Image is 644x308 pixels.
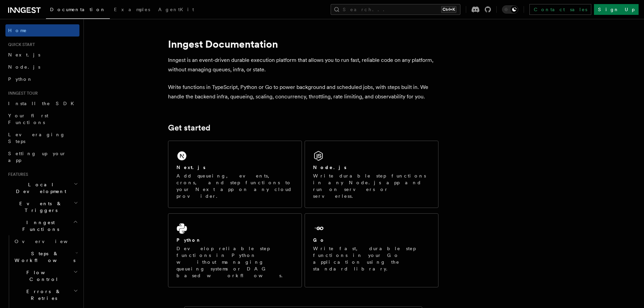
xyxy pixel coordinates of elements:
[12,285,79,304] button: Errors & Retries
[5,219,73,233] span: Inngest Functions
[8,101,78,106] span: Install the SDK
[8,64,40,70] span: Node.js
[176,172,293,199] p: Add queueing, events, crons, and step functions to your Next app on any cloud provider.
[5,179,79,197] button: Local Development
[5,73,79,85] a: Python
[110,2,154,18] a: Examples
[8,52,40,57] span: Next.js
[5,147,79,166] a: Setting up your app
[313,172,430,199] p: Write durable step functions in any Node.js app and run on servers or serverless.
[114,7,150,12] span: Examples
[5,49,79,61] a: Next.js
[305,213,438,287] a: GoWrite fast, durable step functions in your Go application using the standard library.
[305,141,438,208] a: Node.jsWrite durable step functions in any Node.js app and run on servers or serverless.
[12,235,79,247] a: Overview
[5,24,79,37] a: Home
[176,237,201,243] h2: Python
[5,110,79,128] a: Your first Functions
[168,123,210,133] a: Get started
[168,38,438,50] h1: Inngest Documentation
[8,113,48,125] span: Your first Functions
[12,266,79,285] button: Flow Control
[12,288,73,302] span: Errors & Retries
[5,172,28,177] span: Features
[15,239,84,244] span: Overview
[5,128,79,147] a: Leveraging Steps
[12,247,79,266] button: Steps & Workflows
[46,2,110,19] a: Documentation
[12,269,73,283] span: Flow Control
[441,6,456,13] kbd: Ctrl+K
[168,213,302,287] a: PythonDevelop reliable step functions in Python without managing queueing systems or DAG based wo...
[5,91,38,96] span: Inngest tour
[168,55,438,74] p: Inngest is an event-driven durable execution platform that allows you to run fast, reliable code ...
[176,164,206,171] h2: Next.js
[168,82,438,101] p: Write functions in TypeScript, Python or Go to power background and scheduled jobs, with steps bu...
[8,151,66,163] span: Setting up your app
[8,76,33,82] span: Python
[5,200,74,214] span: Events & Triggers
[5,216,79,235] button: Inngest Functions
[313,164,347,171] h2: Node.js
[331,4,460,15] button: Search...Ctrl+K
[176,245,293,279] p: Develop reliable step functions in Python without managing queueing systems or DAG based workflows.
[158,7,194,12] span: AgentKit
[502,5,518,14] button: Toggle dark mode
[5,197,79,216] button: Events & Triggers
[12,250,75,264] span: Steps & Workflows
[313,237,325,243] h2: Go
[154,2,198,18] a: AgentKit
[5,181,74,195] span: Local Development
[50,7,106,12] span: Documentation
[529,4,591,15] a: Contact sales
[5,97,79,110] a: Install the SDK
[5,61,79,73] a: Node.js
[594,4,639,15] a: Sign Up
[8,27,27,34] span: Home
[5,42,35,47] span: Quick start
[313,245,430,272] p: Write fast, durable step functions in your Go application using the standard library.
[8,132,65,144] span: Leveraging Steps
[168,141,302,208] a: Next.jsAdd queueing, events, crons, and step functions to your Next app on any cloud provider.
